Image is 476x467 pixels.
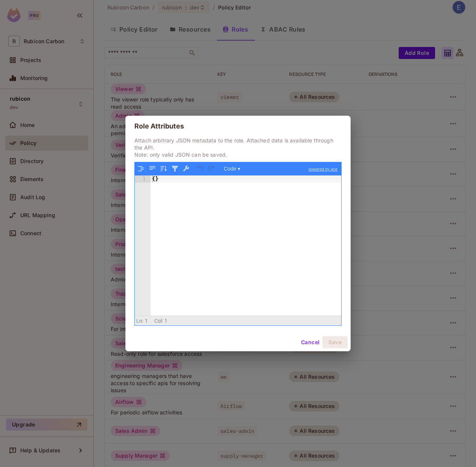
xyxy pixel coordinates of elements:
[159,164,169,174] button: Sort contents
[322,336,348,348] button: Save
[136,318,143,324] span: Ln:
[125,116,351,137] h2: Role Attributes
[136,164,146,174] button: Format JSON data, with proper indentation and line feeds (Ctrl+I)
[148,164,157,174] button: Compact JSON data, remove all whitespaces (Ctrl+Shift+I)
[135,175,151,183] div: 1
[298,336,322,348] button: Cancel
[154,318,163,324] span: Col:
[196,164,205,174] button: Undo last action (Ctrl+Z)
[170,164,180,174] button: Filter, sort, or transform contents
[221,164,243,174] button: Code ▾
[145,318,148,324] span: 1
[207,164,217,174] button: Redo (Ctrl+Shift+Z)
[164,318,167,324] span: 1
[134,137,342,158] p: Attach arbitrary JSON metadata to the role. Attached data is available through the API. Note: onl...
[181,164,191,174] button: Repair JSON: fix quotes and escape characters, remove comments and JSONP notation, turn JavaScrip...
[305,162,341,176] a: powered by ace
